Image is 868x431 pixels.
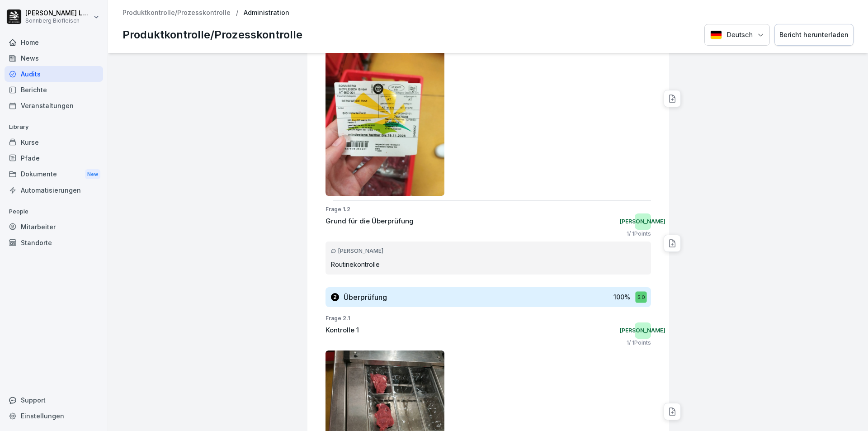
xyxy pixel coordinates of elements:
p: Grund für die Überprüfung [325,216,414,227]
p: 1 / 1 Points [627,339,651,347]
p: [PERSON_NAME] Lumetsberger [25,9,91,17]
div: [PERSON_NAME] [635,322,651,339]
img: Deutsch [710,30,722,39]
a: Produktkontrolle/Prozesskontrolle [123,9,231,17]
div: 2 [331,293,339,301]
h3: Überprüfung [344,292,387,302]
p: Kontrolle 1 [325,325,359,336]
a: Einstellungen [5,408,103,424]
button: Language [704,24,770,46]
a: Berichte [5,82,103,98]
a: Veranstaltungen [5,98,103,114]
a: Standorte [5,235,103,251]
p: Frage 1.2 [325,205,651,213]
div: Dokumente [5,166,103,183]
a: News [5,50,103,66]
a: Automatisierungen [5,182,103,198]
button: Bericht herunterladen [774,24,854,46]
div: 5.0 [635,291,646,303]
p: Deutsch [726,30,753,40]
p: 1 / 1 Points [627,230,651,238]
div: Bericht herunterladen [779,30,849,40]
a: Home [5,34,103,50]
p: People [5,204,103,219]
div: [PERSON_NAME] [635,213,651,230]
p: Frage 2.1 [325,314,651,322]
div: New [85,169,100,180]
p: Produktkontrolle/Prozesskontrolle [123,27,302,43]
div: Support [5,392,103,408]
p: Administration [244,9,289,17]
a: Kurse [5,134,103,150]
p: Routinekontrolle [331,260,646,269]
a: Pfade [5,150,103,166]
p: Library [5,120,103,134]
img: zhq9zx3z12q2qjo5bc491afz.png [325,38,445,196]
p: Sonnberg Biofleisch [25,18,91,24]
p: 100 % [613,292,630,302]
a: Audits [5,66,103,82]
p: / [236,9,238,17]
div: [PERSON_NAME] [331,247,646,255]
a: DokumenteNew [5,166,103,183]
a: Mitarbeiter [5,219,103,235]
